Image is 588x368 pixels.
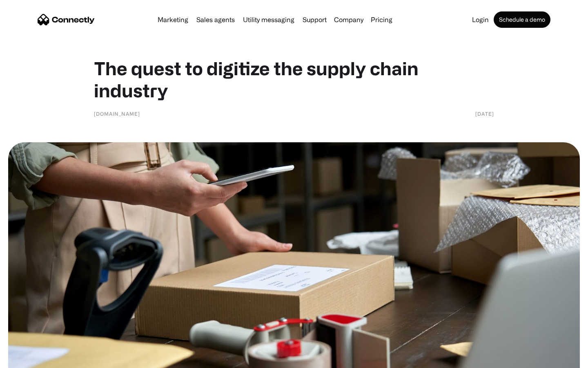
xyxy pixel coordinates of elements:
[8,354,49,365] aside: Language selected: English
[38,13,95,26] a: home
[94,110,140,118] div: [DOMAIN_NAME]
[16,354,49,365] ul: Language list
[334,14,363,25] div: Company
[154,16,192,23] a: Marketing
[193,16,238,23] a: Sales agents
[299,16,330,23] a: Support
[469,16,492,23] a: Login
[475,110,494,118] div: [DATE]
[494,11,550,28] a: Schedule a demo
[94,57,494,101] h1: The quest to digitize the supply chain industry
[240,16,298,23] a: Utility messaging
[332,14,366,25] div: Company
[367,16,396,23] a: Pricing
